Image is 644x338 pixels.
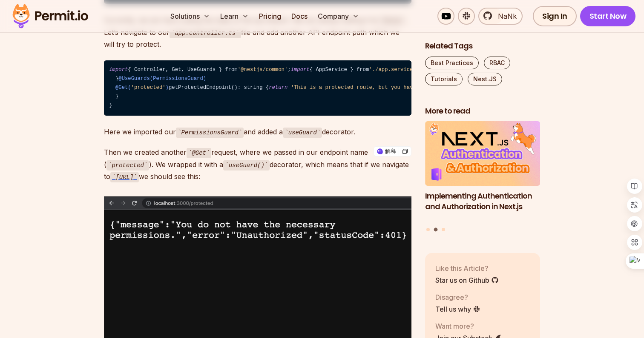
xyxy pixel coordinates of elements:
span: 'This is a protected route, but you have access.' [291,85,444,91]
a: Implementing Authentication and Authorization in Next.jsImplementing Authentication and Authoriza... [425,122,540,223]
span: 'protected' [131,85,166,91]
span: import [291,67,310,73]
code: { Controller, Get, UseGuards } from ; { AppService } from ; { PermissionsGuard } from ; export { ... [104,60,411,116]
a: Docs [288,8,311,25]
button: Go to slide 2 [434,228,438,232]
a: Tutorials [425,73,463,85]
code: PermissionsGuard [176,128,244,138]
a: RBAC [484,57,510,69]
a: Start Now [580,6,636,26]
h3: Implementing Authentication and Authorization in Next.js [425,191,540,212]
button: Go to slide 1 [426,228,430,231]
a: Tell us why [435,304,480,314]
span: './app.service' [369,67,416,73]
span: @Get( ) [115,85,169,91]
button: Solutions [167,8,213,25]
a: Pricing [256,8,285,25]
button: Go to slide 3 [442,228,445,231]
a: Nest.JS [468,73,502,85]
p: Like this Article? [435,263,499,273]
code: protected [106,160,149,170]
p: Then we created another request, where we passed in our endpoint name ( ). We wrapped it with a d... [104,146,411,183]
img: Permit logo [9,2,92,31]
p: Disagree? [435,292,480,302]
a: Sign In [533,6,577,26]
code: useGuard [283,128,322,138]
span: '@nestjs/common' [238,67,288,73]
span: NaNk [493,11,517,21]
code: @Get [187,148,211,158]
span: return [269,85,287,91]
a: Star us on Github [435,275,499,285]
p: Want more? [435,321,502,331]
h2: Related Tags [425,41,540,51]
a: NaNk [478,8,523,25]
button: Company [314,8,362,25]
code: useGuard() [223,160,270,170]
code: [URL] [110,172,139,182]
code: app.controller.ts [170,28,241,38]
img: Implementing Authentication and Authorization in Next.js [425,122,540,186]
button: Learn [217,8,252,25]
p: Here we imported our and added a decorator. [104,126,411,138]
a: [URL] [110,172,139,181]
li: 2 of 3 [425,122,540,223]
span: import [109,67,128,73]
a: Best Practices [425,57,479,69]
span: @UseGuards(PermissionsGuard) [118,76,206,82]
h2: More to read [425,106,540,116]
div: Posts [425,122,540,233]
